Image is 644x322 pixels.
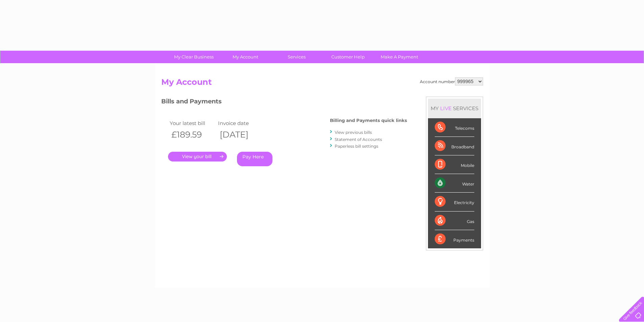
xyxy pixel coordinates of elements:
a: Services [269,51,325,63]
div: Broadband [435,137,474,155]
td: Your latest bill [168,119,217,128]
a: . [168,152,227,162]
div: Telecoms [435,118,474,137]
div: Mobile [435,155,474,174]
div: LIVE [439,105,453,112]
td: Invoice date [216,119,265,128]
th: £189.59 [168,128,217,142]
div: MY SERVICES [428,99,481,118]
h3: Bills and Payments [161,97,407,108]
a: Statement of Accounts [335,137,382,142]
div: Water [435,174,474,193]
th: [DATE] [216,128,265,142]
a: My Clear Business [166,51,222,63]
a: Customer Help [320,51,376,63]
div: Account number [420,77,483,85]
a: Paperless bill settings [335,144,378,149]
a: View previous bills [335,130,372,135]
div: Electricity [435,193,474,211]
h4: Billing and Payments quick links [330,118,407,123]
a: My Account [217,51,273,63]
a: Make A Payment [372,51,427,63]
a: Pay Here [237,152,272,166]
div: Payments [435,230,474,248]
div: Gas [435,212,474,230]
h2: My Account [161,77,483,90]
